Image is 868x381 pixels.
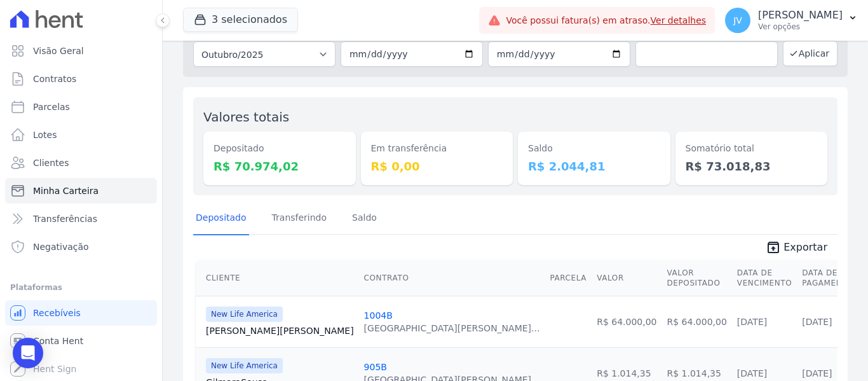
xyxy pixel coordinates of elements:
span: New Life America [206,358,283,373]
dd: R$ 2.044,81 [528,158,660,175]
div: Open Intercom Messenger [13,338,43,368]
a: Negativação [5,234,157,260]
th: Parcela [545,260,592,296]
td: R$ 64.000,00 [592,296,661,347]
dt: Somatório total [686,142,818,155]
a: Clientes [5,150,157,176]
span: New Life America [206,307,283,322]
span: Contratos [33,73,76,85]
label: Valores totais [203,109,289,125]
a: unarchive Exportar [756,240,837,258]
a: [DATE] [802,317,832,327]
dt: Depositado [214,142,346,155]
a: Transferindo [269,202,330,235]
span: Lotes [33,128,57,141]
th: Data de Pagamento [797,260,858,296]
span: Conta Hent [33,335,83,347]
dd: R$ 0,00 [371,158,503,175]
a: Lotes [5,122,157,148]
a: Visão Geral [5,38,157,64]
a: Depositado [193,202,249,235]
span: Clientes [33,156,69,169]
a: Contratos [5,66,157,92]
span: Você possui fatura(s) em atraso. [506,14,706,27]
dt: Saldo [528,142,660,155]
button: Aplicar [783,41,837,66]
span: Parcelas [33,100,70,113]
th: Valor [592,260,661,296]
dt: Em transferência [371,142,503,155]
a: Minha Carteira [5,178,157,204]
a: 905B [364,362,387,372]
span: Recebíveis [33,307,81,319]
a: [PERSON_NAME][PERSON_NAME] [206,324,354,337]
dd: R$ 73.018,83 [686,158,818,175]
a: Saldo [349,202,379,235]
span: Exportar [783,240,827,255]
a: 1004B [364,310,393,321]
span: Negativação [33,240,89,253]
span: Visão Geral [33,45,84,57]
th: Valor Depositado [662,260,732,296]
span: JV [733,16,742,25]
dd: R$ 70.974,02 [214,158,346,175]
button: 3 selecionados [183,8,298,32]
a: [DATE] [802,368,832,378]
div: Plataformas [10,280,152,295]
a: [DATE] [737,368,767,378]
th: Contrato [359,260,545,296]
th: Data de Vencimento [732,260,797,296]
a: Transferências [5,206,157,232]
i: unarchive [766,240,781,255]
p: Ver opções [758,22,843,32]
span: Minha Carteira [33,184,98,197]
a: Parcelas [5,94,157,120]
button: JV [PERSON_NAME] Ver opções [715,3,868,38]
a: Conta Hent [5,328,157,354]
td: R$ 64.000,00 [662,296,732,347]
a: Recebíveis [5,300,157,326]
div: [GEOGRAPHIC_DATA][PERSON_NAME]... [364,322,540,335]
p: [PERSON_NAME] [758,9,843,22]
a: Ver detalhes [651,15,707,25]
span: Transferências [33,212,97,225]
th: Cliente [196,260,359,296]
a: [DATE] [737,317,767,327]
